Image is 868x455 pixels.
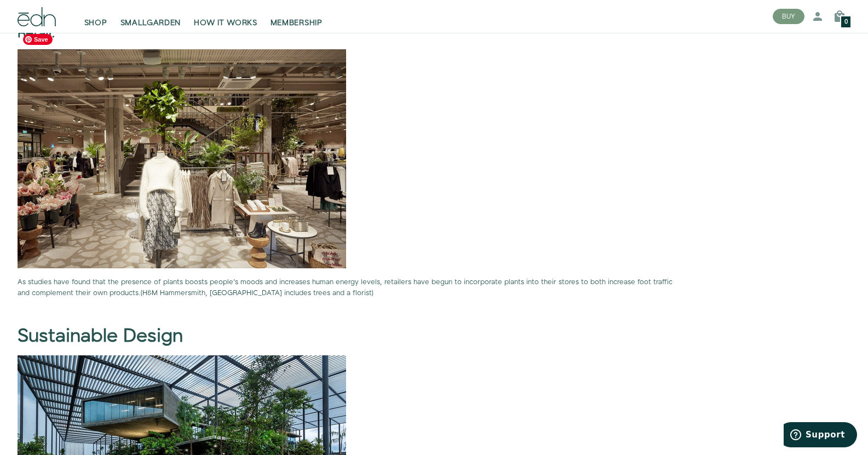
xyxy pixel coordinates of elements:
[271,18,323,28] span: MEMBERSHIP
[84,18,107,28] span: SHOP
[773,9,804,24] button: BUY
[120,18,181,28] span: SMALLGARDEN
[264,4,329,28] a: MEMBERSHIP
[18,277,680,298] p: (H&M Hammersmith, [GEOGRAPHIC_DATA] includes trees and a florist)
[78,4,114,28] a: SHOP
[18,24,55,43] b: Retail:
[844,19,848,25] span: 0
[18,277,672,297] span: As studies have found that the presence of plants boosts people's moods and increases human energ...
[18,323,183,349] b: Sustainable Design
[23,34,53,45] span: Save
[114,4,188,28] a: SMALLGARDEN
[187,4,263,28] a: HOW IT WORKS
[784,422,857,450] iframe: Opens a widget where you can find more information
[194,18,257,28] span: HOW IT WORKS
